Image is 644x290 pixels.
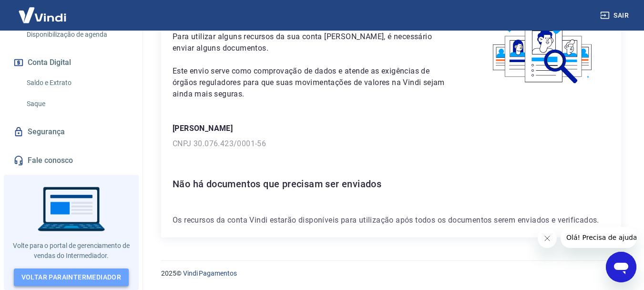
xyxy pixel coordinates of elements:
a: Saldo e Extrato [23,73,131,93]
a: Fale conosco [11,150,131,171]
iframe: Mensagem da empresa [561,227,636,248]
p: Este envio serve como comprovação de dados e atende as exigências de órgãos reguladores para que ... [173,65,454,100]
iframe: Botão para abrir a janela de mensagens [606,252,636,282]
p: Para utilizar alguns recursos da sua conta [PERSON_NAME], é necessário enviar alguns documentos. [173,31,454,54]
span: Olá! Precisa de ajuda? [6,7,80,14]
button: Sair [598,7,633,24]
a: Segurança [11,121,131,142]
p: 2025 © [161,269,621,279]
iframe: Fechar mensagem [538,229,557,248]
a: Vindi Pagamentos [183,269,237,277]
a: Disponibilização de agenda [23,25,131,44]
img: waiting_documents.41d9841a9773e5fdf392cede4d13b617.svg [477,12,610,87]
a: Saque [23,94,131,114]
p: [PERSON_NAME] [173,123,610,134]
p: Os recursos da conta Vindi estarão disponíveis para utilização após todos os documentos serem env... [173,215,610,226]
button: Conta Digital [11,52,131,73]
p: CNPJ 30.076.423/0001-56 [173,138,610,150]
a: Voltar paraIntermediador [14,269,129,286]
h6: Não há documentos que precisam ser enviados [173,176,610,192]
img: Vindi [11,0,73,30]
